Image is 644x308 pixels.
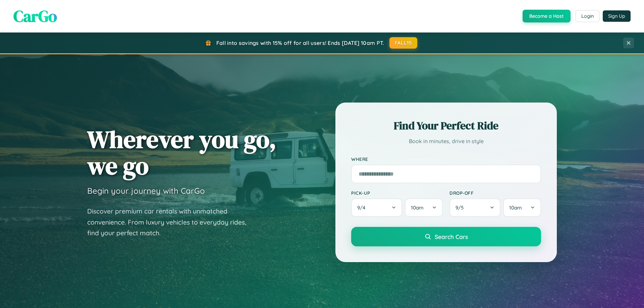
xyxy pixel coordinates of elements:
[357,204,369,211] span: 9 / 4
[435,233,468,240] span: Search Cars
[351,156,541,162] label: Where
[455,204,467,211] span: 9 / 5
[87,126,276,179] h1: Wherever you go, we go
[351,118,541,133] h2: Find Your Perfect Ride
[449,198,500,217] button: 9/5
[405,198,443,217] button: 10am
[603,10,631,22] button: Sign Up
[389,37,418,49] button: FALL15
[449,190,541,196] label: Drop-off
[351,136,541,146] p: Book in minutes, drive in style
[523,10,571,22] button: Become a Host
[351,227,541,246] button: Search Cars
[216,40,384,46] span: Fall into savings with 15% off for all users! Ends [DATE] 10am PT.
[503,198,541,217] button: 10am
[351,190,443,196] label: Pick-up
[351,198,402,217] button: 9/4
[576,10,599,22] button: Login
[509,204,522,211] span: 10am
[13,5,57,27] span: CarGo
[87,186,205,196] h3: Begin your journey with CarGo
[411,204,424,211] span: 10am
[87,206,255,239] p: Discover premium car rentals with unmatched convenience. From luxury vehicles to everyday rides, ...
